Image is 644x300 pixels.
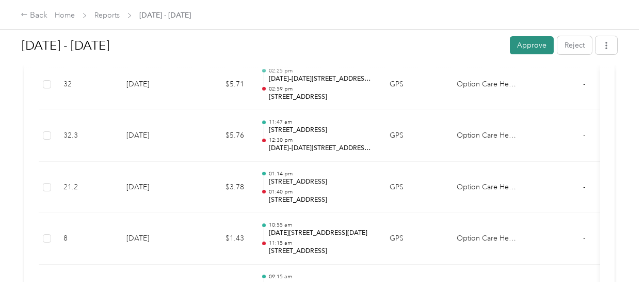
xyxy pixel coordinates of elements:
td: GPS [381,59,448,111]
td: $5.71 [190,59,252,111]
p: [STREET_ADDRESS] [269,126,373,135]
p: [STREET_ADDRESS] [269,93,373,102]
p: 09:15 am [269,273,373,280]
td: [DATE] [118,59,190,111]
p: 01:40 pm [269,188,373,196]
p: [STREET_ADDRESS] [269,177,373,187]
td: 21.2 [55,162,118,214]
p: [STREET_ADDRESS] [269,247,373,256]
td: $5.76 [190,110,252,162]
td: Option Care Health [448,59,526,111]
button: Approve [510,36,554,54]
td: [DATE] [118,213,190,265]
span: - [583,131,585,140]
p: [DATE]–[DATE][STREET_ADDRESS][US_STATE] [269,144,373,153]
p: 01:14 pm [269,170,373,177]
td: Option Care Health [448,110,526,162]
td: GPS [381,213,448,265]
button: Reject [557,36,592,54]
a: Reports [94,11,120,20]
td: Option Care Health [448,213,526,265]
td: [DATE] [118,162,190,214]
iframe: Everlance-gr Chat Button Frame [586,242,644,300]
p: 11:15 am [269,239,373,247]
td: 32.3 [55,110,118,162]
a: Home [55,11,75,20]
p: 02:59 pm [269,85,373,93]
td: Option Care Health [448,162,526,214]
span: - [583,183,585,191]
td: $3.78 [190,162,252,214]
td: 32 [55,59,118,111]
h1: Sep 1 - 30, 2025 [22,33,503,58]
td: GPS [381,110,448,162]
span: - [583,234,585,243]
td: $1.43 [190,213,252,265]
td: [DATE] [118,110,190,162]
p: [STREET_ADDRESS] [269,280,373,290]
div: Back [21,9,47,22]
p: 12:30 pm [269,137,373,144]
p: 11:47 am [269,118,373,126]
p: [DATE]–[DATE][STREET_ADDRESS][US_STATE] [269,74,373,84]
td: GPS [381,162,448,214]
td: 8 [55,213,118,265]
p: [STREET_ADDRESS] [269,196,373,205]
p: [DATE][STREET_ADDRESS][DATE] [269,229,373,238]
p: 10:55 am [269,221,373,229]
span: [DATE] - [DATE] [139,10,191,21]
span: - [583,80,585,88]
